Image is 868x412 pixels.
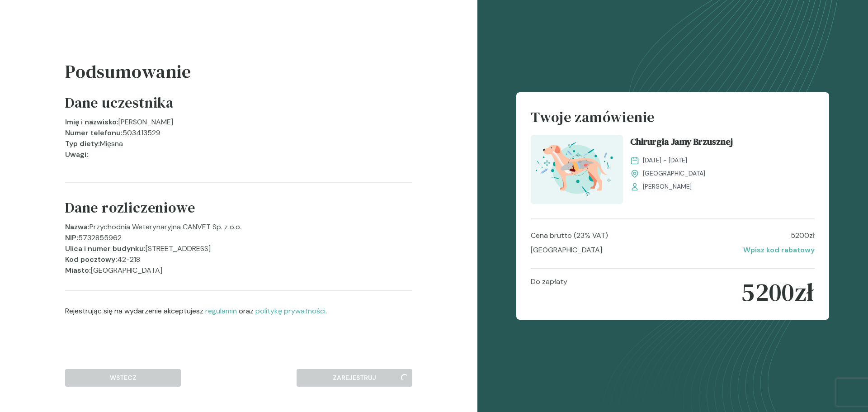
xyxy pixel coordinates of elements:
[630,135,814,152] a: Chirurgia Jamy Brzusznej
[531,107,814,135] h4: Twoje zamówienie
[65,222,90,232] p: Nazwa :
[304,373,405,383] p: Zarejestruj
[643,156,687,165] span: [DATE] - [DATE]
[146,243,211,254] p: [STREET_ADDRESS]
[65,117,118,128] p: Imię i nazwisko :
[65,232,78,243] p: NIP :
[123,128,160,138] p: 503413529
[90,222,241,232] p: Przychodnia Weterynaryjna CANVET Sp. z o.o.
[91,265,162,276] p: [GEOGRAPHIC_DATA]
[65,92,174,117] h4: Dane uczestnika
[743,245,815,256] p: Wpisz kod rabatowy
[65,243,146,254] p: Ulica i numer budynku :
[531,135,623,204] img: aHfRokMqNJQqH-fc_ChiruJB_T.svg
[73,373,173,383] p: Wstecz
[65,128,123,138] p: Numer telefonu :
[531,245,602,256] p: [GEOGRAPHIC_DATA]
[65,369,181,387] button: Wstecz
[297,369,412,387] button: Zarejestruj
[65,254,117,265] p: Kod pocztowy :
[100,138,123,149] p: Mięsna
[65,265,91,276] p: Miasto :
[531,276,567,308] p: Do zapłaty
[118,117,173,128] p: [PERSON_NAME]
[255,306,325,316] a: politykę prywatności
[65,58,412,92] h3: Podsumowanie
[643,182,692,191] span: [PERSON_NAME]
[741,276,814,308] p: 5200 zł
[630,135,733,152] span: Chirurgia Jamy Brzusznej
[65,306,412,317] p: Rejestrując się na wydarzenie akceptujesz oraz .
[205,306,237,316] a: regulamin
[531,230,608,241] p: Cena brutto (23% VAT)
[643,169,705,178] span: [GEOGRAPHIC_DATA]
[65,149,88,160] p: Uwagi :
[791,230,815,241] p: 5200 zł
[65,197,195,222] h4: Dane rozliczeniowe
[117,254,140,265] p: 42-218
[65,138,100,149] p: Typ diety :
[78,232,122,243] p: 5732855962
